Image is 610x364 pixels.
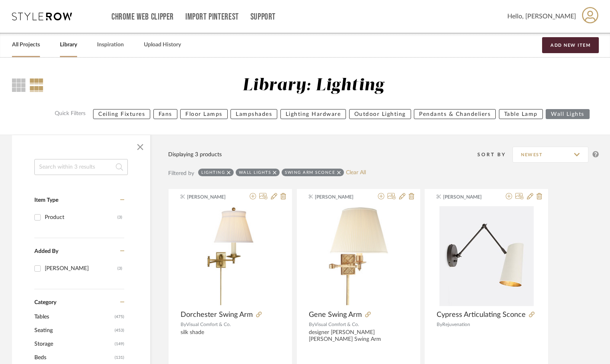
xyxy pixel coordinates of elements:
a: Clear All [346,169,366,176]
a: Library [60,40,77,50]
button: Table Lamp [499,109,543,119]
a: All Projects [12,40,40,50]
div: designer [PERSON_NAME] [PERSON_NAME] Swing Arm [309,329,408,343]
span: (453) [115,324,124,337]
span: (475) [115,310,124,323]
span: Visual Comfort & Co. [186,322,231,327]
div: Filtered by [168,169,194,178]
button: Ceiling Fixtures [93,109,150,119]
div: (3) [117,211,122,224]
button: Floor Lamps [180,109,228,119]
span: Cypress Articulating Sconce [437,310,526,319]
span: (149) [115,338,124,350]
div: silk shade [181,329,280,343]
img: Gene Swing Arm [309,207,408,306]
button: Lampshades [230,109,277,119]
button: Pendants & Chandeliers [414,109,496,119]
img: Dorchester Swing Arm [181,207,280,306]
div: Product [45,211,117,224]
button: Wall Lights [546,109,590,119]
div: Swing Arm Sconce [285,170,335,175]
div: Sort By [477,151,513,159]
button: Close [132,139,148,155]
div: Library: Lighting [242,76,384,96]
span: Dorchester Swing Arm [181,310,253,319]
a: Inspiration [97,40,124,50]
span: [PERSON_NAME] [315,193,365,201]
button: Outdoor Lighting [349,109,411,119]
span: Visual Comfort & Co. [314,322,359,327]
span: Rejuvenation [442,322,470,327]
div: (3) [117,262,122,275]
div: Lighting [201,170,225,175]
a: Support [250,14,276,20]
span: [PERSON_NAME] [443,193,493,201]
div: Wall Lights [239,170,271,175]
span: By [437,322,442,327]
button: Fans [153,109,177,119]
a: Chrome Web Clipper [111,14,174,20]
span: Seating [34,324,113,337]
button: Add New Item [542,37,599,53]
span: By [309,322,314,327]
span: By [181,322,186,327]
label: Quick Filters [50,109,90,119]
img: Cypress Articulating Sconce [439,206,534,306]
a: Import Pinterest [185,14,239,20]
span: Gene Swing Arm [309,310,362,319]
button: Lighting Hardware [280,109,346,119]
a: Upload History [144,40,181,50]
div: Displaying 3 products [168,150,222,159]
input: Search within 3 results [34,159,128,175]
span: (131) [115,351,124,364]
span: Hello, [PERSON_NAME] [507,12,576,21]
span: Category [34,299,56,306]
span: Tables [34,310,113,324]
span: Added By [34,249,58,254]
div: [PERSON_NAME] [45,262,117,275]
span: Storage [34,337,113,351]
span: [PERSON_NAME] [187,193,237,201]
span: Item Type [34,197,58,203]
